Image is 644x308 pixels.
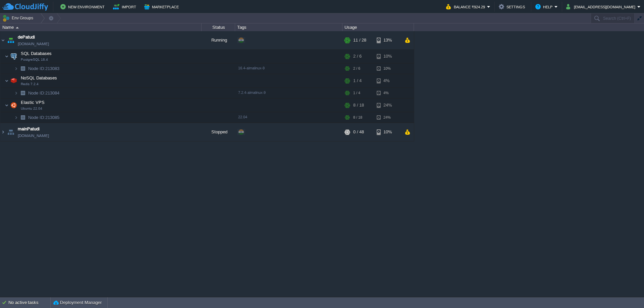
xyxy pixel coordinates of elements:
[9,99,18,112] img: AMDAwAAAACH5BAEAAAAALAAAAAABAAEAAAICRAEAOw==
[9,74,18,87] img: AMDAwAAAACH5BAEAAAAALAAAAAABAAEAAAICRAEAOw==
[616,281,637,301] iframe: chat widget
[238,115,247,119] span: 22.04
[14,63,18,74] img: AMDAwAAAACH5BAEAAAAALAAAAAABAAEAAAICRAEAOw==
[28,90,45,96] span: Node ID:
[353,74,362,87] div: 1 / 4
[28,66,60,71] a: Node ID:213083
[18,63,28,74] img: AMDAwAAAACH5BAEAAAAALAAAAAABAAEAAAICRAEAOw==
[18,132,49,139] span: [DOMAIN_NAME]
[446,3,487,11] button: Balance ₹924.29
[20,51,53,56] a: SQL DatabasesPostgreSQL 16.4
[377,88,398,98] div: 4%
[113,3,138,11] button: Import
[6,31,15,49] img: AMDAwAAAACH5BAEAAAAALAAAAAABAAEAAAICRAEAOw==
[6,123,15,141] img: AMDAwAAAACH5BAEAAAAALAAAAAABAAEAAAICRAEAOw==
[28,90,60,96] span: 213084
[202,31,235,49] div: Running
[353,31,366,49] div: 11 / 28
[20,51,53,56] span: SQL Databases
[16,27,19,28] img: AMDAwAAAACH5BAEAAAAALAAAAAABAAEAAAICRAEAOw==
[353,99,364,112] div: 8 / 18
[235,23,342,31] div: Tags
[353,123,364,141] div: 0 / 48
[5,50,9,63] img: AMDAwAAAACH5BAEAAAAALAAAAAABAAEAAAICRAEAOw==
[14,112,18,123] img: AMDAwAAAACH5BAEAAAAALAAAAAABAAEAAAICRAEAOw==
[21,58,48,62] span: PostgreSQL 16.4
[5,74,9,87] img: AMDAwAAAACH5BAEAAAAALAAAAAABAAEAAAICRAEAOw==
[9,50,18,63] img: AMDAwAAAACH5BAEAAAAALAAAAAABAAEAAAICRAEAOw==
[238,90,266,95] span: 7.2.4-almalinux-9
[238,66,265,70] span: 16.4-almalinux-9
[20,75,58,81] span: NoSQL Databases
[8,297,50,308] div: No active tasks
[535,3,554,11] button: Help
[28,115,60,120] a: Node ID:213085
[28,90,60,96] a: Node ID:213084
[20,100,46,105] span: Elastic VPS
[353,88,360,98] div: 1 / 4
[202,23,235,31] div: Status
[20,100,46,105] a: Elastic VPSUbuntu 22.04
[2,13,36,23] button: Env Groups
[377,63,398,74] div: 10%
[377,50,398,63] div: 10%
[566,3,637,11] button: [EMAIL_ADDRESS][DOMAIN_NAME]
[353,63,360,74] div: 2 / 6
[377,123,398,141] div: 10%
[353,50,362,63] div: 2 / 6
[60,3,107,11] button: New Environment
[1,23,201,31] div: Name
[18,112,28,123] img: AMDAwAAAACH5BAEAAAAALAAAAAABAAEAAAICRAEAOw==
[377,74,398,87] div: 4%
[28,66,45,71] span: Node ID:
[28,115,45,120] span: Node ID:
[18,88,28,98] img: AMDAwAAAACH5BAEAAAAALAAAAAABAAEAAAICRAEAOw==
[353,112,362,123] div: 8 / 18
[28,66,60,71] span: 213083
[202,123,235,141] div: Stopped
[28,115,60,120] span: 213085
[144,3,181,11] button: Marketplace
[343,23,414,31] div: Usage
[20,75,58,80] a: NoSQL DatabasesRedis 7.2.4
[21,82,39,86] span: Redis 7.2.4
[18,126,40,132] a: mainPatudi
[5,99,9,112] img: AMDAwAAAACH5BAEAAAAALAAAAAABAAEAAAICRAEAOw==
[377,99,398,112] div: 24%
[14,88,18,98] img: AMDAwAAAACH5BAEAAAAALAAAAAABAAEAAAICRAEAOw==
[21,107,42,111] span: Ubuntu 22.04
[377,31,398,49] div: 13%
[2,3,48,11] img: CloudJiffy
[0,123,6,141] img: AMDAwAAAACH5BAEAAAAALAAAAAABAAEAAAICRAEAOw==
[53,299,102,306] button: Deployment Manager
[499,3,527,11] button: Settings
[377,112,398,123] div: 24%
[18,34,35,41] a: dePatudi
[18,41,49,47] span: [DOMAIN_NAME]
[0,31,6,49] img: AMDAwAAAACH5BAEAAAAALAAAAAABAAEAAAICRAEAOw==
